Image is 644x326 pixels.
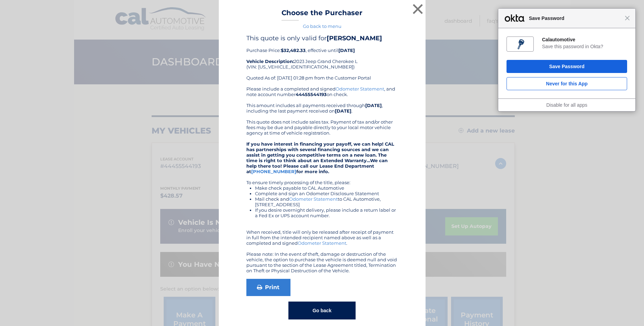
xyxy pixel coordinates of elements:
b: [DATE] [365,103,382,108]
div: Calautomotive [542,36,627,43]
button: Go back [288,302,356,319]
a: Go back to menu [303,23,341,29]
h4: This quote is only valid for [246,34,398,42]
a: [PHONE_NUMBER] [251,169,296,174]
button: Never for this App [507,77,627,90]
button: Save Password [507,60,627,73]
b: [DATE] [338,48,355,53]
li: If you desire overnight delivery, please include a return label or a Fed Ex or UPS account number. [255,207,398,218]
strong: Vehicle Description: [246,59,294,64]
div: Purchase Price: , effective until 2023 Jeep Grand Cherokee L (VIN: [US_VEHICLE_IDENTIFICATION_NUM... [246,34,398,86]
strong: If you have interest in financing your payoff, we can help! CAL has partnerships with several fin... [246,141,394,174]
li: Mail check and to CAL Automotive, [STREET_ADDRESS] [255,196,398,207]
h3: Choose the Purchaser [282,9,362,21]
b: [DATE] [335,108,351,114]
b: 44455544193 [296,92,327,97]
div: Please include a completed and signed , and note account number on check. This amount includes al... [246,86,398,273]
b: $32,482.33 [281,48,306,53]
a: Odometer Statement [298,240,346,246]
span: Close [625,15,630,21]
a: Print [246,279,290,296]
li: Complete and sign an Odometer Disclosure Statement [255,191,398,196]
img: xzjeQX+Kri1jzf2HJfwDxEO6DTwFj6AAAAABJRU5ErkJggg== [514,38,526,50]
b: [PERSON_NAME] [327,34,382,42]
button: × [411,2,425,16]
div: Save this password in Okta? [542,43,627,50]
a: Disable for all apps [546,102,587,108]
span: Save Password [525,14,625,22]
li: Make check payable to CAL Automotive [255,185,398,191]
a: Odometer Statement [289,196,338,202]
a: Odometer Statement [336,86,384,92]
